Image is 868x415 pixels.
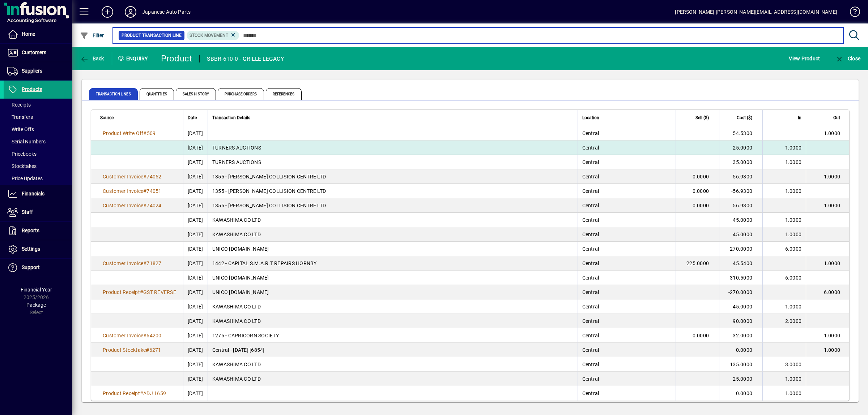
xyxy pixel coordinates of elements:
span: 1.0000 [785,217,802,223]
button: Back [78,52,106,65]
td: [DATE] [183,343,208,357]
span: Serial Numbers [7,139,46,144]
a: Customer Invoice#74052 [100,173,164,181]
td: 135.0000 [719,357,762,372]
span: Product Receipt [103,289,140,295]
span: 1.0000 [785,304,802,310]
td: 90.0000 [719,314,762,328]
span: Financial Year [21,287,52,293]
span: Sell ($) [695,114,709,122]
td: -270.0000 [719,285,762,299]
div: Source [100,114,179,122]
span: Staff [22,209,33,215]
span: Date [188,114,197,122]
span: 71827 [146,260,161,266]
span: Central [582,347,599,353]
td: [DATE] [183,357,208,372]
td: [DATE] [183,271,208,285]
span: # [140,390,143,396]
td: 45.5400 [719,256,762,271]
app-page-header-button: Back [72,52,112,65]
a: Serial Numbers [4,135,72,148]
button: Close [833,52,862,65]
a: Product Receipt#GST REVERSE [100,288,179,296]
button: Profile [119,5,142,18]
a: Product Receipt#ADJ 1659 [100,389,169,397]
div: Date [188,114,203,122]
a: Stocktakes [4,160,72,172]
span: Central [582,217,599,223]
span: 2.0000 [785,318,802,324]
a: Pricebooks [4,148,72,160]
td: 56.9300 [719,198,762,213]
span: Location [582,114,599,122]
span: References [266,88,302,100]
td: KAWASHIMA CO LTD [208,372,578,386]
span: # [143,260,146,266]
span: Out [833,114,840,122]
td: 32.0000 [719,328,762,343]
span: View Product [789,53,820,64]
td: 1355 - [PERSON_NAME] COLLISION CENTRE LTD [208,184,578,198]
td: 45.0000 [719,227,762,242]
span: # [143,203,146,208]
span: 1.0000 [824,347,841,353]
div: [PERSON_NAME] [PERSON_NAME][EMAIL_ADDRESS][DOMAIN_NAME] [675,6,837,18]
button: View Product [787,52,822,65]
span: 6.0000 [785,275,802,281]
span: In [798,114,801,122]
span: Customer Invoice [103,188,143,194]
span: Customer Invoice [103,174,143,180]
span: 1.0000 [785,188,802,194]
span: 1.0000 [824,174,841,180]
td: [DATE] [183,227,208,242]
span: Central [582,203,599,208]
span: Reports [22,228,39,233]
span: Central [582,260,599,266]
td: -56.9300 [719,184,762,198]
a: Reports [4,222,72,240]
app-page-header-button: Close enquiry [827,52,868,65]
td: 25.0000 [719,141,762,155]
span: # [143,174,146,180]
td: 225.0000 [676,256,719,271]
a: Customer Invoice#71827 [100,259,164,267]
td: 1355 - [PERSON_NAME] COLLISION CENTRE LTD [208,169,578,184]
span: Receipts [7,102,31,108]
span: Products [22,86,42,92]
span: Back [80,56,104,61]
td: [DATE] [183,141,208,155]
span: 3.0000 [785,362,802,367]
span: Central [582,333,599,338]
span: 1.0000 [824,130,841,136]
td: 54.5300 [719,126,762,141]
div: Cost ($) [724,114,759,122]
span: Purchase Orders [218,88,264,100]
span: Transaction Lines [89,88,138,100]
span: Central [582,159,599,165]
td: [DATE] [183,386,208,401]
span: Central [582,130,599,136]
td: 25.0000 [719,372,762,386]
span: 6271 [149,347,161,353]
td: TURNERS AUCTIONS [208,141,578,155]
td: 270.0000 [719,242,762,256]
span: Close [835,56,860,61]
span: Support [22,264,40,270]
a: Suppliers [4,62,72,80]
td: [DATE] [183,169,208,184]
span: Pricebooks [7,151,37,157]
td: KAWASHIMA CO LTD [208,357,578,372]
span: Stocktakes [7,163,37,169]
span: 1.0000 [785,145,802,151]
span: Sales History [176,88,216,100]
div: Location [582,114,671,122]
span: Suppliers [22,68,42,74]
span: 6.0000 [785,246,802,252]
td: KAWASHIMA CO LTD [208,213,578,227]
a: Transfers [4,111,72,123]
span: # [140,289,143,295]
span: Central [582,246,599,252]
button: Filter [78,29,106,42]
a: Price Updates [4,172,72,185]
